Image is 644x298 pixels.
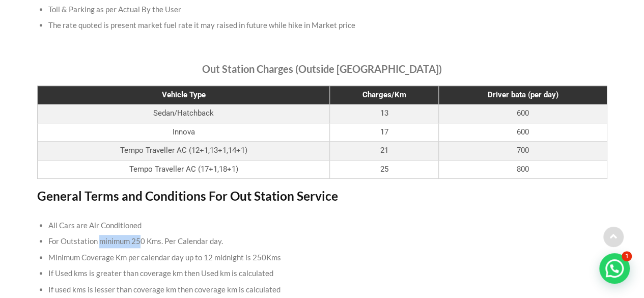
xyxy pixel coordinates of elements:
td: 17 [330,123,439,142]
td: Sedan/Hatchback [37,104,330,123]
th: Vehicle Type [37,86,330,104]
li: If Used kms is greater than coverage km then Used km is calculated [48,265,596,282]
th: Charges/Km [330,86,439,104]
td: Tempo Traveller AC (17+1,18+1) [37,160,330,179]
td: 13 [330,104,439,123]
li: For Outstation minimum 250 Kms. Per Calendar day. [48,233,596,250]
td: 21 [330,142,439,160]
th: Driver bata (per day) [439,86,607,104]
li: Toll & Parking as per Actual By the User [48,2,596,18]
td: Tempo Traveller AC (12+1,13+1,14+1) [37,142,330,160]
td: 600 [439,123,607,142]
li: All Cars are Air Conditioned [48,218,596,234]
td: Innova [37,123,330,142]
h3: General Terms and Conditions For Out Station Service [37,189,607,203]
li: The rate quoted is present market fuel rate it may raised in future while hike in Market price [48,17,596,34]
td: 800 [439,160,607,179]
div: 💬 Need help? Open chat [599,253,630,284]
td: 600 [439,104,607,123]
td: 700 [439,142,607,160]
td: 25 [330,160,439,179]
li: If used kms is lesser than coverage km then coverage km is calculated [48,282,596,298]
li: Minimum Coverage Km per calendar day up to 12 midnight is 250Kms [48,250,596,266]
h4: Out Station Charges (Outside [GEOGRAPHIC_DATA]) [37,63,607,75]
